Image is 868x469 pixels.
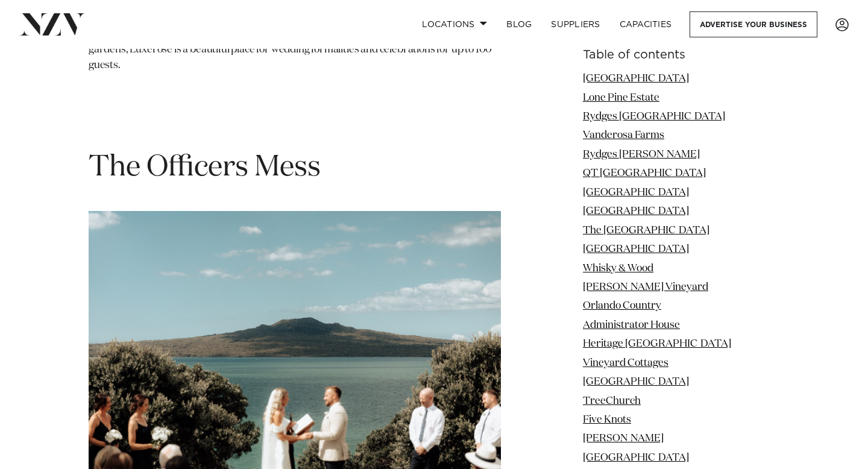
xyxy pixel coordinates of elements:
a: Locations [412,11,497,37]
a: [GEOGRAPHIC_DATA] [583,453,689,463]
a: Orlando Country [583,301,661,311]
a: TreeChurch [583,395,641,406]
a: [GEOGRAPHIC_DATA] [583,187,689,198]
a: Rydges [GEOGRAPHIC_DATA] [583,112,725,122]
a: [GEOGRAPHIC_DATA] [583,206,689,216]
a: QT [GEOGRAPHIC_DATA] [583,168,706,178]
a: [PERSON_NAME] Vineyard [583,282,708,292]
span: The Officers Mess [89,153,321,182]
a: [GEOGRAPHIC_DATA] [583,377,689,387]
a: [GEOGRAPHIC_DATA] [583,74,689,84]
a: Rydges [PERSON_NAME] [583,150,700,160]
a: Heritage [GEOGRAPHIC_DATA] [583,339,731,349]
a: [PERSON_NAME] [583,433,664,444]
a: Administrator House [583,320,680,330]
a: Lone Pine Estate [583,92,659,102]
a: BLOG [497,11,541,37]
img: nzv-logo.png [19,13,85,35]
a: Five Knots [583,415,631,425]
a: [GEOGRAPHIC_DATA] [583,244,689,254]
a: Advertise your business [690,11,817,37]
a: The [GEOGRAPHIC_DATA] [583,225,709,236]
a: Whisky & Wood [583,263,653,273]
a: Capacities [610,11,682,37]
h6: Table of contents [583,49,779,61]
a: Vanderosa Farms [583,130,664,140]
a: Vineyard Cottages [583,358,668,368]
a: SUPPLIERS [541,11,609,37]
